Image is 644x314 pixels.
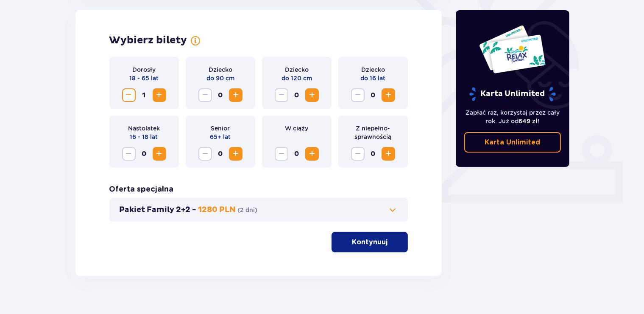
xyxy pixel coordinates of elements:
button: Decrease [275,147,288,161]
button: Decrease [275,88,288,102]
p: Karta Unlimited [485,138,540,147]
span: 0 [290,88,304,102]
p: 1280 PLN [198,205,236,215]
span: 0 [366,147,380,161]
button: Increase [153,88,166,102]
p: Dziecko [209,65,232,74]
p: W ciąży [285,124,308,133]
span: 0 [290,147,304,161]
button: Pakiet Family 2+2 -1280 PLN(2 dni) [120,205,398,215]
p: Dziecko [285,65,309,74]
span: 0 [137,147,151,161]
p: Karta Unlimited [468,87,557,102]
p: 65+ lat [210,133,231,141]
p: Nastolatek [128,124,160,133]
button: Increase [382,147,395,161]
span: 649 zł [519,118,538,124]
button: Decrease [198,147,212,161]
p: Senior [211,124,230,133]
button: Decrease [351,147,365,161]
p: Kontynuuj [352,238,388,247]
p: Dziecko [361,65,385,74]
p: do 16 lat [360,74,385,82]
button: Increase [305,147,319,161]
a: Karta Unlimited [464,132,561,153]
p: 18 - 65 lat [129,74,159,82]
p: Pakiet Family 2+2 - [120,205,197,215]
button: Increase [382,88,395,102]
p: Z niepełno­sprawnością [345,124,401,141]
p: Wybierz bilety [109,34,187,47]
button: Increase [229,88,243,102]
button: Increase [305,88,319,102]
p: Zapłać raz, korzystaj przez cały rok. Już od ! [464,108,561,125]
button: Decrease [351,88,365,102]
p: ( 2 dni ) [238,206,258,214]
button: Decrease [122,88,136,102]
p: Oferta specjalna [109,184,174,195]
button: Kontynuuj [332,232,408,252]
span: 0 [214,88,227,102]
button: Decrease [122,147,136,161]
button: Decrease [198,88,212,102]
p: do 90 cm [206,74,234,82]
p: 16 - 18 lat [130,133,158,141]
span: 0 [366,88,380,102]
button: Increase [229,147,243,161]
button: Increase [153,147,166,161]
p: Dorosły [132,65,156,74]
span: 1 [137,88,151,102]
p: do 120 cm [282,74,312,82]
span: 0 [214,147,227,161]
